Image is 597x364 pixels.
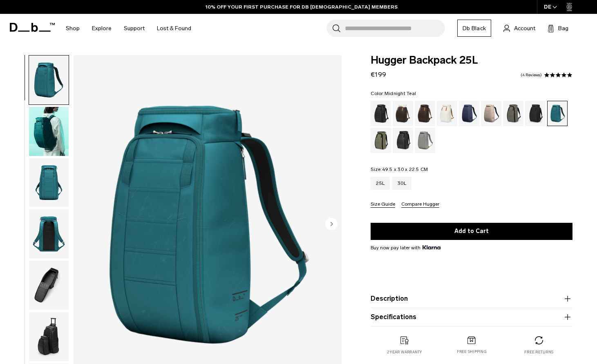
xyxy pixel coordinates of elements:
[29,55,69,104] img: Hugger Backpack 25L Midnight Teal
[29,209,69,258] img: Hugger Backpack 25L Midnight Teal
[29,261,69,310] img: Hugger Backpack 25L Midnight Teal
[524,349,553,355] p: Free returns
[457,20,491,37] a: Db Black
[124,14,145,43] a: Support
[371,167,428,172] legend: Size:
[371,128,391,153] a: Mash Green
[371,312,572,322] button: Specifications
[371,244,440,251] span: Buy now pay later with
[371,177,390,190] a: 25L
[385,91,416,96] span: Midnight Teal
[392,177,411,190] a: 30L
[548,23,568,33] button: Bag
[29,260,69,310] button: Hugger Backpack 25L Midnight Teal
[92,14,112,43] a: Explore
[29,107,69,156] img: Hugger Backpack 25L Midnight Teal
[437,101,457,126] a: Oatmilk
[29,158,69,207] img: Hugger Backpack 25L Midnight Teal
[382,166,428,172] span: 49.5 x 30 x 22.5 CM
[29,312,69,361] img: Hugger Backpack 25L Midnight Teal
[371,91,416,96] legend: Color:
[503,23,535,33] a: Account
[387,349,422,355] p: 2 year warranty
[423,245,440,249] img: {"height" => 20, "alt" => "Klarna"}
[60,14,197,43] nav: Main Navigation
[525,101,546,126] a: Charcoal Grey
[371,202,395,208] button: Size Guide
[371,294,572,304] button: Description
[459,101,479,126] a: Blue Hour
[29,158,69,208] button: Hugger Backpack 25L Midnight Teal
[29,312,69,362] button: Hugger Backpack 25L Midnight Teal
[29,55,69,105] button: Hugger Backpack 25L Midnight Teal
[547,101,568,126] a: Midnight Teal
[401,202,439,208] button: Compare Hugger
[457,349,487,355] p: Free shipping
[371,71,386,78] span: €199
[415,128,435,153] a: Sand Grey
[29,107,69,156] button: Hugger Backpack 25L Midnight Teal
[371,101,391,126] a: Black Out
[325,218,338,231] button: Next slide
[503,101,523,126] a: Forest Green
[393,101,413,126] a: Cappuccino
[393,128,413,153] a: Reflective Black
[415,101,435,126] a: Espresso
[157,14,191,43] a: Lost & Found
[558,24,568,33] span: Bag
[371,223,572,240] button: Add to Cart
[521,73,542,77] a: 4 reviews
[514,24,535,33] span: Account
[66,14,80,43] a: Shop
[206,3,398,11] a: 10% OFF YOUR FIRST PURCHASE FOR DB [DEMOGRAPHIC_DATA] MEMBERS
[371,55,572,66] span: Hugger Backpack 25L
[29,209,69,259] button: Hugger Backpack 25L Midnight Teal
[481,101,501,126] a: Fogbow Beige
